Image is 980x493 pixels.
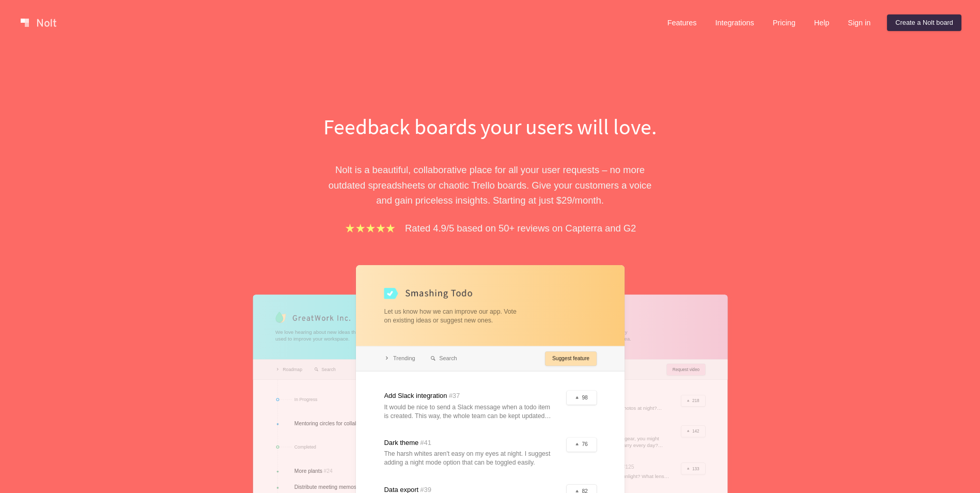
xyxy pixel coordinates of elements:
[887,14,961,31] a: Create a Nolt board
[707,14,762,31] a: Integrations
[312,112,668,142] h1: Feedback boards your users will love.
[312,162,668,208] p: Nolt is a beautiful, collaborative place for all your user requests – no more outdated spreadshee...
[344,222,397,234] img: stars.b067e34983.png
[405,221,636,236] p: Rated 4.9/5 based on 50+ reviews on Capterra and G2
[806,14,838,31] a: Help
[659,14,705,31] a: Features
[839,14,879,31] a: Sign in
[765,14,804,31] a: Pricing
